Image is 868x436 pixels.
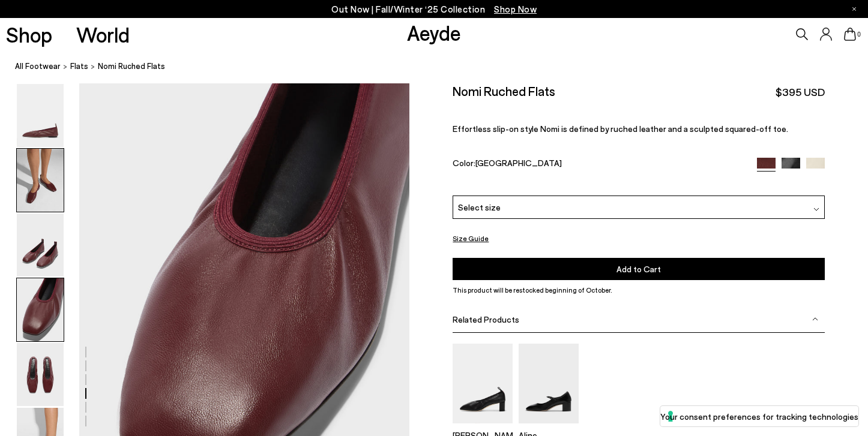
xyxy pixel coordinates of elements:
button: Size Guide [453,231,489,246]
a: Aeyde [407,20,461,45]
label: Your consent preferences for tracking technologies [660,410,858,423]
p: Effortless slip-on style Nomi is defined by ruched leather and a sculpted squared-off toe. [453,124,824,134]
span: flats [70,61,88,71]
span: Navigate to /collections/new-in [494,4,537,14]
img: Nomi Ruched Flats - Image 4 [17,278,64,341]
h2: Nomi Ruched Flats [453,83,555,98]
img: Nomi Ruched Flats - Image 3 [17,214,64,276]
a: All Footwear [15,60,61,73]
span: [GEOGRAPHIC_DATA] [475,158,562,168]
a: flats [70,60,88,73]
span: $395 USD [776,85,825,100]
img: svg%3E [813,206,819,212]
span: Select size [458,201,501,214]
a: Shop [6,24,52,45]
span: Add to Cart [616,264,661,274]
div: Color: [453,158,744,172]
img: svg%3E [812,316,818,322]
span: Related Products [453,314,519,324]
button: Your consent preferences for tracking technologies [660,406,858,426]
nav: breadcrumb [15,50,868,83]
span: Nomi Ruched Flats [98,60,165,73]
a: World [76,24,130,45]
img: Nomi Ruched Flats - Image 2 [17,149,64,212]
img: Narissa Ruched Pumps [453,344,513,423]
p: This product will be restocked beginning of October. [453,285,824,296]
a: 0 [844,28,856,41]
p: Out Now | Fall/Winter ‘25 Collection [331,2,537,17]
img: Nomi Ruched Flats - Image 5 [17,343,64,406]
span: 0 [856,31,862,38]
button: Add to Cart [453,258,824,280]
img: Aline Leather Mary-Jane Pumps [519,344,579,423]
img: Nomi Ruched Flats - Image 1 [17,84,64,147]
